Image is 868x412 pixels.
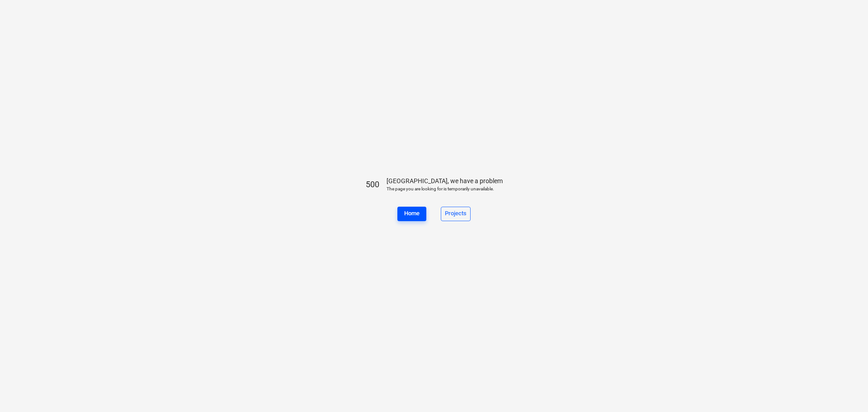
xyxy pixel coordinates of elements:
p: 500 [366,179,379,190]
a: Home [397,207,426,221]
div: Projects [445,208,467,219]
iframe: Chat Widget [823,369,868,412]
a: Projects [441,207,471,221]
p: [GEOGRAPHIC_DATA], we have a problem [387,176,503,186]
div: Home [404,208,420,219]
p: The page you are looking for is temporarily unavailable. [387,186,503,192]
